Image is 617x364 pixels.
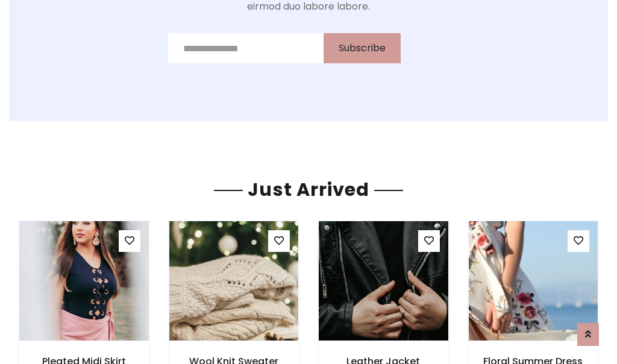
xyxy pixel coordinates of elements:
span: Just Arrived [243,177,374,202]
button: Subscribe [324,33,401,63]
